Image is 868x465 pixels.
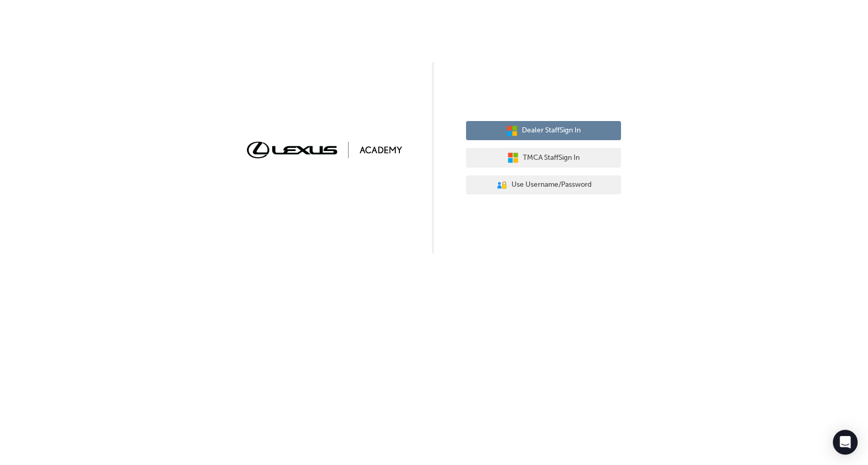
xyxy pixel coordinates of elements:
span: Dealer Staff Sign In [522,125,581,137]
button: TMCA StaffSign In [466,148,621,168]
div: Open Intercom Messenger [833,430,858,455]
img: Trak [247,142,402,158]
span: Use Username/Password [512,179,592,191]
button: Use Username/Password [466,175,621,195]
span: TMCA Staff Sign In [523,152,580,164]
button: Dealer StaffSign In [466,121,621,141]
